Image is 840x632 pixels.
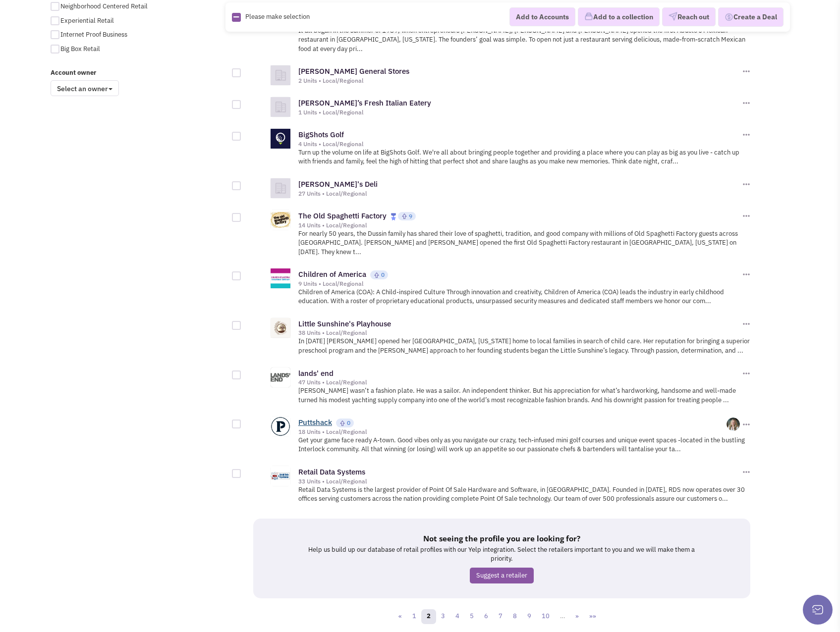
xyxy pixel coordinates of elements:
a: Suggest a retailer [470,568,534,584]
a: 6 [479,609,494,624]
div: 47 Units • Local/Regional [298,378,740,386]
div: 18 Units • Local/Regional [298,428,727,436]
div: 2 Units • Local/Regional [298,77,740,85]
a: 3 [436,609,450,624]
img: icon-collection-lavender.png [584,12,593,21]
img: locallyfamous-largeicon.png [391,213,396,220]
span: Internet Proof Business [60,30,127,39]
img: Rectangle.png [232,13,241,22]
p: Get your game face ready A-town. Good vibes only as you navigate our crazy, tech-infused mini gol... [298,436,752,454]
span: Big Box Retail [60,45,100,53]
p: It all began in the summer of 1989, when entrepreneurs [PERSON_NAME], [PERSON_NAME] and [PERSON_N... [298,26,752,54]
button: Create a Deal [718,7,784,27]
p: Retail Data Systems is the largest provider of Point Of Sale Hardware and Software, in [GEOGRAPHI... [298,485,752,504]
img: VectorPaper_Plane.png [669,12,677,21]
button: Reach out [662,8,716,27]
a: Little Sunshine's Playhouse [298,319,391,328]
label: Account owner [51,68,226,78]
span: 0 [381,271,385,278]
button: Add to a collection [578,8,660,27]
div: 27 Units • Local/Regional [298,190,740,198]
a: [PERSON_NAME]’s Fresh Italian Eatery [298,98,431,107]
a: Puttshack [298,418,332,427]
div: 9 Units • Local/Regional [298,280,740,288]
a: 9 [522,609,537,624]
a: » [570,609,584,624]
a: 10 [536,609,555,624]
a: … [555,609,570,624]
a: Children of America [298,269,366,279]
div: 1 Units • Local/Regional [298,108,740,116]
a: »» [584,609,602,624]
a: The Old Spaghetti Factory [298,211,387,220]
span: Neighborhood Centered Retail [60,2,148,10]
p: For nearly 50 years, the Dussin family has shared their love of spaghetti, tradition, and good co... [298,229,752,257]
a: 1 [407,609,422,624]
img: Deal-Dollar.png [725,12,733,23]
p: Children of America (COA): A Child-inspired Culture Through innovation and creativity, Children o... [298,288,752,306]
a: 7 [493,609,508,624]
button: Add to Accounts [509,7,575,26]
p: Help us build up our database of retail profiles with our Yelp integration. Select the retailers ... [303,545,701,564]
span: Please make selection [245,12,310,21]
a: 2 [421,609,436,624]
img: locallyfamous-upvote.png [374,272,380,278]
span: 0 [347,419,350,426]
img: locallyfamous-upvote.png [339,420,345,426]
img: locallyfamous-upvote.png [401,213,407,219]
span: Select an owner [51,80,119,96]
a: Retail Data Systems [298,467,365,476]
span: 9 [409,212,412,220]
a: BigShots Golf [298,130,344,139]
a: 5 [464,609,479,624]
a: « [393,609,407,624]
p: [PERSON_NAME] wasn’t a fashion plate. He was a sailor. An independent thinker. But his appreciati... [298,386,752,405]
img: -bQhl7bDCEalq7cyvLcQFQ.png [727,418,740,431]
div: 14 Units • Local/Regional [298,221,740,229]
div: 4 Units • Local/Regional [298,140,740,148]
a: 8 [507,609,522,624]
div: 33 Units • Local/Regional [298,477,740,485]
a: lands' end [298,369,334,378]
a: 4 [450,609,465,624]
div: 38 Units • Local/Regional [298,329,740,337]
a: [PERSON_NAME] General Stores [298,66,409,76]
span: Experiential Retail [60,16,114,25]
h5: Not seeing the profile you are looking for? [303,533,701,543]
p: Turn up the volume on life at BigShots Golf. We're all about bringing people together and providi... [298,148,752,166]
p: In [DATE] [PERSON_NAME] opened her [GEOGRAPHIC_DATA], [US_STATE] home to local families in search... [298,337,752,355]
a: [PERSON_NAME]'s Deli [298,179,378,189]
